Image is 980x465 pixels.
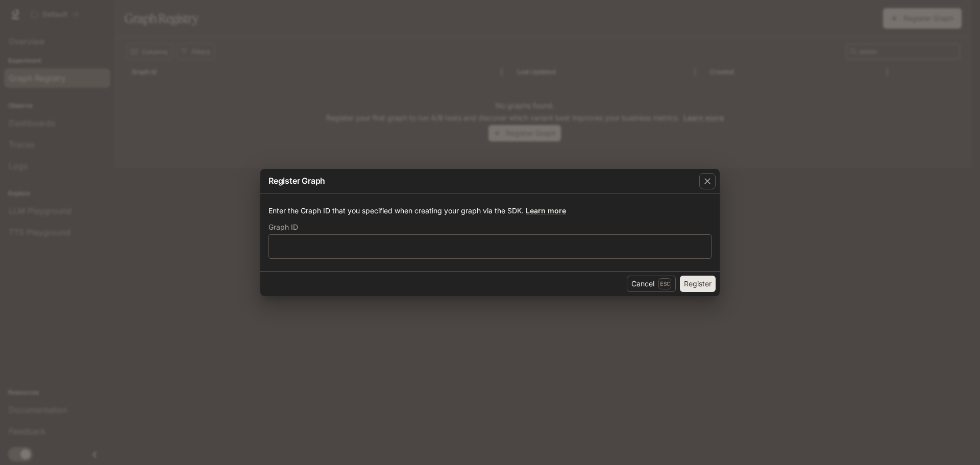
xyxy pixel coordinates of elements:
p: Esc [658,278,671,289]
button: Register [680,276,716,292]
p: Register Graph [268,175,325,187]
p: Graph ID [268,224,298,231]
button: CancelEsc [627,276,676,292]
a: Learn more [526,206,566,215]
p: Enter the Graph ID that you specified when creating your graph via the SDK. [268,206,712,216]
